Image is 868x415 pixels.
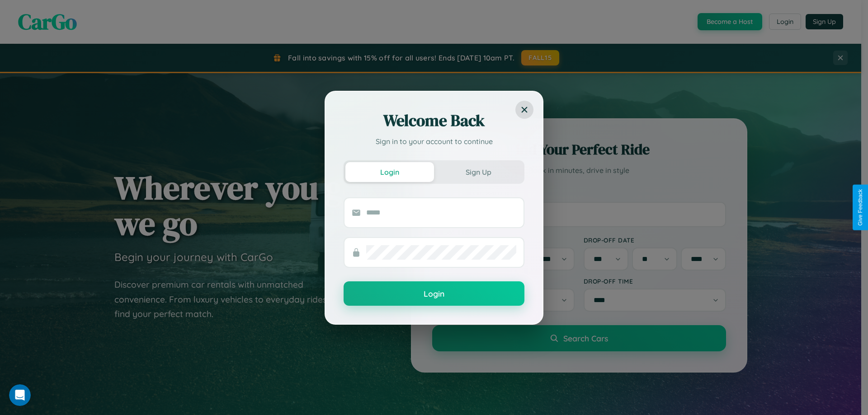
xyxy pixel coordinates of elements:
[344,281,524,306] button: Login
[345,162,434,182] button: Login
[344,136,524,147] p: Sign in to your account to continue
[857,189,863,226] div: Give Feedback
[9,384,31,406] iframe: Intercom live chat
[344,110,524,131] h2: Welcome Back
[434,162,523,182] button: Sign Up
